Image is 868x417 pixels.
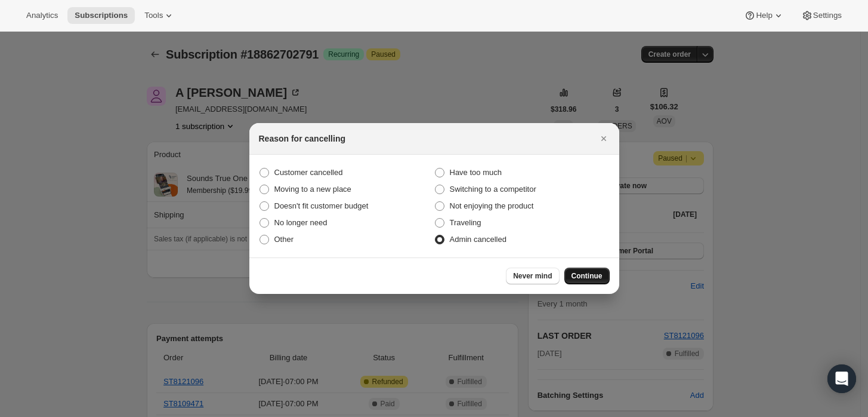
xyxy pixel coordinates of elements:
[67,7,135,24] button: Subscriptions
[513,271,552,281] span: Never mind
[737,7,791,24] button: Help
[506,268,559,284] button: Never mind
[274,168,343,177] span: Customer cancelled
[274,185,351,194] span: Moving to a new place
[450,201,534,210] span: Not enjoying the product
[274,201,369,210] span: Doesn't fit customer budget
[564,268,610,284] button: Continue
[19,7,65,24] button: Analytics
[259,133,345,145] h2: Reason for cancelling
[274,235,294,244] span: Other
[450,235,506,244] span: Admin cancelled
[572,271,603,281] span: Continue
[450,218,481,227] span: Traveling
[595,130,612,147] button: Close
[813,11,842,20] span: Settings
[756,11,772,20] span: Help
[450,168,502,177] span: Have too much
[794,7,849,24] button: Settings
[144,11,163,20] span: Tools
[137,7,182,24] button: Tools
[75,11,128,20] span: Subscriptions
[26,11,58,20] span: Analytics
[274,218,328,227] span: No longer need
[827,364,856,393] div: Open Intercom Messenger
[450,185,536,194] span: Switching to a competitor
